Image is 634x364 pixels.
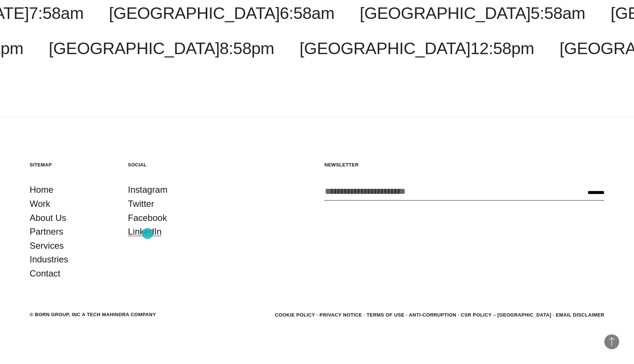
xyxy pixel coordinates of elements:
[219,39,274,58] span: 8:58pm
[30,211,66,225] a: About Us
[30,162,113,168] h5: Sitemap
[29,4,83,23] span: 7:58am
[280,4,334,23] span: 6:58am
[360,4,585,23] a: [GEOGRAPHIC_DATA]5:58am
[30,197,50,211] a: Work
[604,334,619,349] button: Back to Top
[324,162,604,168] h5: Newsletter
[30,311,156,318] div: © BORN GROUP, INC A Tech Mahindra Company
[30,183,53,197] a: Home
[300,39,534,58] a: [GEOGRAPHIC_DATA]12:58pm
[128,197,154,211] a: Twitter
[128,183,168,197] a: Instagram
[409,312,456,318] a: Anti-Corruption
[30,267,60,281] a: Contact
[320,312,362,318] a: Privacy Notice
[30,239,64,253] a: Services
[275,312,315,318] a: Cookie Policy
[461,312,551,318] a: CSR POLICY – [GEOGRAPHIC_DATA]
[109,4,334,23] a: [GEOGRAPHIC_DATA]6:58am
[128,225,162,239] a: LinkedIn
[30,225,63,239] a: Partners
[470,39,534,58] span: 12:58pm
[30,252,68,267] a: Industries
[49,39,274,58] a: [GEOGRAPHIC_DATA]8:58pm
[128,211,167,225] a: Facebook
[128,162,211,168] h5: Social
[367,312,404,318] a: Terms of Use
[556,312,604,318] a: Email Disclaimer
[531,4,585,23] span: 5:58am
